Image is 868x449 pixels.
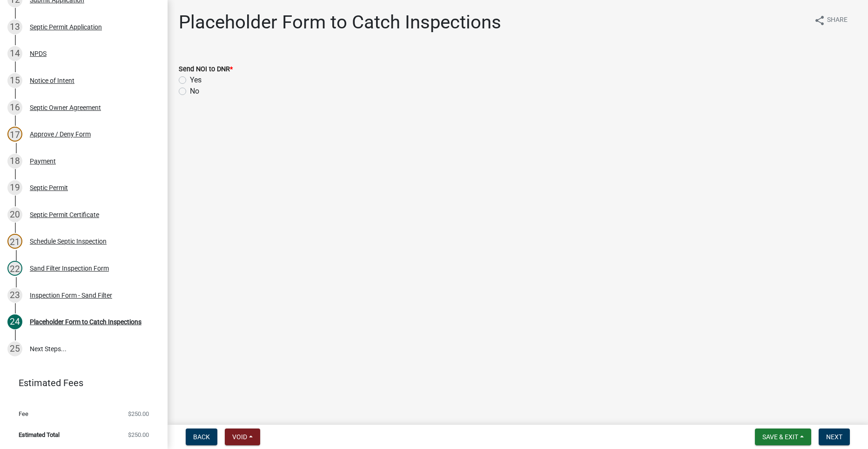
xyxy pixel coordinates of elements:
label: Yes [190,75,202,86]
div: 25 [7,341,22,356]
label: Send NOI to DNR [179,66,233,73]
button: Next [819,429,850,445]
div: 15 [7,73,22,88]
span: Void [232,433,247,441]
span: Estimated Total [19,432,60,438]
a: Estimated Fees [7,374,153,392]
button: Void [225,429,260,445]
span: $250.00 [128,432,149,438]
span: Next [826,433,842,441]
div: Payment [30,158,56,164]
div: 14 [7,46,22,61]
div: Sand Filter Inspection Form [30,265,109,272]
span: Share [827,15,848,26]
span: Fee [19,411,28,417]
div: 19 [7,180,22,195]
div: Approve / Deny Form [30,131,91,137]
label: No [190,86,199,97]
div: 18 [7,154,22,169]
div: Placeholder Form to Catch Inspections [30,319,141,325]
i: share [814,15,825,26]
div: Septic Permit Application [30,24,102,30]
div: 20 [7,207,22,222]
button: shareShare [807,11,855,29]
div: 23 [7,288,22,303]
div: Inspection Form - Sand Filter [30,292,112,299]
div: Septic Permit Certificate [30,211,99,218]
div: Notice of Intent [30,77,74,84]
span: Save & Exit [762,433,798,441]
div: NPDS [30,50,47,57]
span: Back [193,433,210,441]
div: 21 [7,234,22,249]
div: 13 [7,20,22,34]
button: Save & Exit [755,429,811,445]
div: 16 [7,100,22,115]
div: Septic Owner Agreement [30,104,101,111]
span: $250.00 [128,411,149,417]
button: Back [186,429,217,445]
div: Schedule Septic Inspection [30,238,107,245]
div: Septic Permit [30,184,68,191]
div: 22 [7,261,22,276]
h1: Placeholder Form to Catch Inspections [179,11,501,34]
div: 24 [7,314,22,329]
div: 17 [7,127,22,142]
